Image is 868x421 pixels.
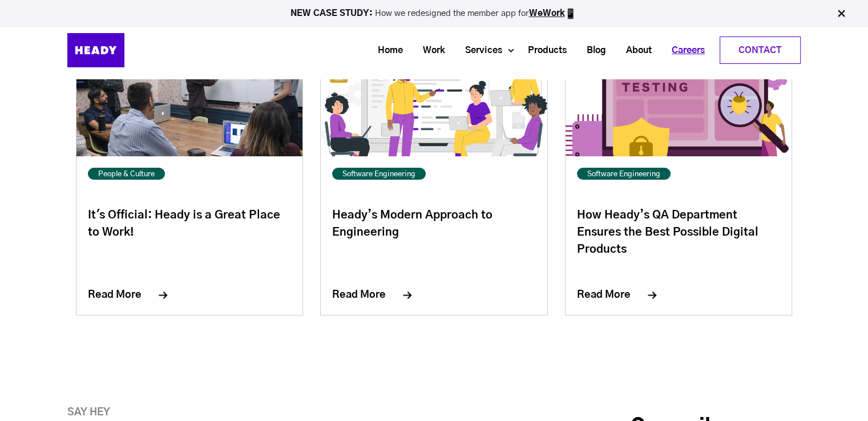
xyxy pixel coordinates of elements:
[720,37,800,63] a: Contact
[88,290,168,300] a: Read More
[409,40,451,61] a: Work
[514,40,572,61] a: Products
[142,292,168,299] img: fill
[321,34,547,182] img: featured_blog_image
[577,168,671,180] a: Software Engineering
[88,209,280,238] a: It's Official: Heady is a Great Place to Work!
[386,292,412,299] img: fill
[572,40,612,61] a: Blog
[612,40,657,61] a: About
[76,34,302,156] img: featured_blog_image
[67,407,550,419] h6: Say Hey
[631,292,657,299] img: fill
[332,209,492,238] a: Heady’s Modern Approach to Engineering
[451,40,508,61] a: Services
[67,33,124,67] img: Heady_Logo_Web-01 (1)
[529,9,565,18] a: WeWork
[565,8,576,19] img: app emoji
[5,8,863,19] p: How we redesigned the member app for
[88,168,165,180] a: People & Culture
[566,34,792,185] img: featured_blog_image
[332,290,412,300] a: Read More
[290,9,375,18] strong: NEW CASE STUDY:
[835,8,847,19] img: Close Bar
[577,209,758,255] a: How Heady’s QA Department Ensures the Best Possible Digital Products
[657,40,710,61] a: Careers
[332,168,426,180] a: Software Engineering
[153,37,801,64] div: Navigation Menu
[577,290,657,300] a: Read More
[364,40,409,61] a: Home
